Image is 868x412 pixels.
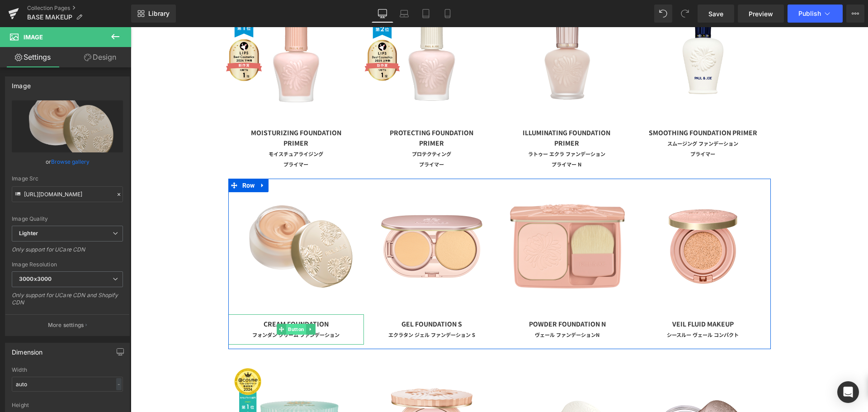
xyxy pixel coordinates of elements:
[654,5,672,23] button: Undo
[122,304,209,311] font: フォンダン クリーム ファンデーション
[12,216,123,222] div: Image Quality
[524,287,621,317] a: VEIL FLUID MAKEUPシースルー ヴェール コンパクト
[67,47,133,67] a: Design
[536,292,608,312] span: VEIL FLUID MAKEUP
[51,154,90,170] a: Browse gallery
[12,402,123,408] div: Height
[378,96,494,147] a: ILLUMINATING FOUNDATION PRIMERラトゥー エクラ ファンデーションプライマー N
[708,9,723,19] span: Save
[404,304,469,311] font: ヴェール ファンデーションN
[437,5,458,23] a: Mobile
[109,152,127,165] span: Row
[271,292,331,301] font: GEL FOUNDATION S
[12,175,123,182] div: Image Src
[846,5,864,23] button: More
[138,123,193,141] font: モイスチュアライジング プライマー
[398,292,475,312] span: POWDER FOUNDATION N
[109,287,222,317] a: CREAM FOUNDATIONフォンダン クリーム ファンデーション
[12,261,123,268] div: Image Resolution
[122,292,209,312] span: CREAM FOUNDATION
[12,377,123,392] input: auto
[27,14,72,21] span: BASE MAKEUP
[393,5,415,23] a: Laptop
[372,5,393,23] a: Desktop
[12,186,123,202] input: Link
[116,378,122,390] div: -
[392,101,480,141] span: ILLUMINATING FOUNDATION PRIMER
[788,5,843,23] button: Publish
[259,101,343,120] font: PROTECTING FOUNDATION PRIMER
[24,33,43,41] span: Image
[116,96,215,147] a: MOISTURIZING FOUNDATIONPRIMERモイスチュアライジングプライマー
[281,123,321,141] font: プロテクティング プライマー
[386,287,488,317] a: POWDER FOUNDATION Nヴェール ファンデーションN
[12,343,43,356] div: Dimension
[12,292,123,312] div: Only support for UCare CDN and Shopify CDN
[120,101,211,120] font: MOISTURIZING FOUNDATION PRIMER
[518,101,627,110] font: SMOOTHING FOUNDATION PRIMER
[156,297,175,308] span: Button
[19,275,52,282] b: 3000x3000
[537,113,608,130] font: スムージング ファンデーション プライマー
[258,304,344,311] font: エクラタン ジェル ファンデーション S
[749,9,773,19] span: Preview
[514,96,631,137] a: SMOOTHING FOUNDATION PRIMERスムージング ファンデーションプライマー
[397,123,475,141] font: ラトゥー エクラ ファンデーション プライマー N
[131,5,176,23] a: New Library
[148,9,170,18] span: Library
[415,5,437,23] a: Tablet
[48,321,84,329] p: More settings
[738,5,784,23] a: Preview
[12,77,31,90] div: Image
[245,287,357,317] a: GEL FOUNDATION Sエクラタン ジェル ファンデーション S
[837,381,859,403] div: Open Intercom Messenger
[27,5,131,12] a: Collection Pages
[798,10,821,17] span: Publish
[676,5,694,23] button: Redo
[126,152,138,165] a: Expand / Collapse
[12,367,123,373] div: Width
[19,230,38,237] b: Lighter
[536,304,608,311] font: シースルー ヴェール コンパクト
[175,297,184,308] a: Expand / Collapse
[5,314,129,336] button: More settings
[12,157,123,166] div: or
[12,246,123,259] div: Only support for UCare CDN
[242,96,360,147] a: PROTECTING FOUNDATION PRIMERプロテクティングプライマー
